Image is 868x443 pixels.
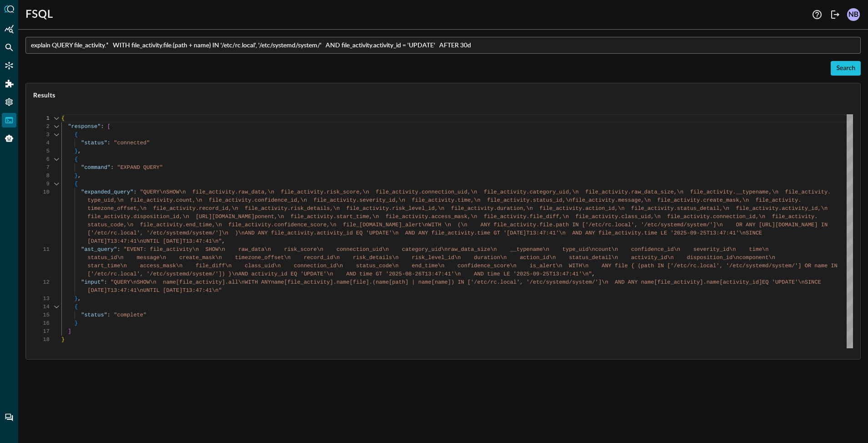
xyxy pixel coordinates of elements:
span: tus_detail\n activity_id\n disposition_id\n [579,255,739,261]
div: FSQL [2,113,16,127]
span: ile_activity.time,\n file_activity.status_id,\n [415,197,572,204]
span: timezone_offset,\n file_activity.record_id,\n fi [88,205,251,212]
span: _id,\n file_activity. [746,214,818,220]
div: NB [847,8,860,21]
div: Click to collapse the range. [50,122,62,131]
span: vel_id,\n file_activity.duration,\n file_activit [415,205,579,212]
span: EQ 'UPDATE'\nSINCE [762,279,821,285]
span: , [78,148,81,154]
span: : [104,279,107,285]
span: } [75,320,78,326]
div: 13 [33,295,50,303]
div: 6 [33,155,50,163]
div: Query Agent [2,131,16,146]
span: } [75,148,78,154]
span: : [133,189,136,195]
span: [DATE]T13:47:41\nUNTIL [DATE]T13:47:41\n" [88,287,222,294]
span: : [117,246,120,253]
span: ['/etc/rc.local', '/etc/systemd/system/']\n )\n [88,230,245,236]
span: -08-26T13:47:41'\n AND time LE '2025-09-25T13:4 [402,271,566,277]
button: Logout [828,7,843,22]
span: 7:41'\nSINCE [723,230,762,236]
span: "QUERY\nSHOW\n name[file_activity].all\nWITH ANY [110,279,271,285]
span: : [110,164,114,171]
span: : [107,140,110,146]
div: 17 [33,327,50,336]
div: 10 [33,188,50,196]
div: 8 [33,172,50,180]
span: , [78,173,81,179]
div: Summary Insights [2,22,16,36]
span: count\n confidence_id\n severity_id\n t [595,246,753,253]
div: Chat [2,410,16,425]
span: raw_data_size,\n file_activity.__typename,\n fil [631,189,795,195]
span: name[file_activity].name[file].(name[path] | name[ [271,279,435,285]
span: ['/etc/rc.local', '/etc/systemd/system/']) }\n [88,271,238,277]
span: } [75,173,78,179]
div: Search [836,63,855,74]
div: Connectors [2,58,16,73]
div: 3 [33,131,50,139]
span: ass_uid\n connection_id\n status_code\n e [251,263,415,269]
span: [ [107,123,110,130]
span: "command" [81,164,110,171]
span: , [592,271,595,277]
span: status_id\n message\n create_mask\n timez [88,255,251,261]
div: 9 [33,180,50,188]
span: isk_level_id\n duration\n action_id\n sta [415,255,579,261]
span: e_activity. [795,189,831,195]
div: Settings [2,95,16,109]
span: { [75,132,78,138]
span: "complete" [114,312,146,318]
div: Addons [2,76,17,91]
span: '/etc/rc.local', '/etc/systemd/system/']\n OR A [585,222,749,228]
span: file_activity.disposition_id,\n [URL][DOMAIN_NAME] [88,214,255,220]
span: isk_score\n connection_uid\n category_uid\n [287,246,448,253]
div: Click to collapse the range. [50,180,62,188]
input: Enter FSQL Search [31,37,861,54]
span: NY [URL][DOMAIN_NAME] IN [749,222,828,228]
span: y.action_id,\n file_activity.status_detail,\n fi [579,205,743,212]
span: le_activity.activity_id,\n [743,205,828,212]
span: .confidence_id,\n file_activity.severity_id,\n f [251,197,415,204]
span: , [222,238,225,244]
span: "connected" [114,140,150,146]
span: H\n ANY file { (path IN ['/etc/rc.local', '/etc [579,263,743,269]
div: 1 [33,114,50,122]
span: Results [33,91,853,100]
span: ND ANY file_activity.time GT '[DATE]T13:47:41' [408,230,559,236]
span: k,\n file_activity. [736,197,801,204]
span: AND activity_id EQ 'UPDATE'\n AND time GT '2025 [238,271,402,277]
div: Click to collapse the range. [50,303,62,311]
span: ] [68,328,71,335]
span: \n AND ANY file_activity.time LE '2025-09-25T13:4 [559,230,723,236]
div: Click to collapse the range. [50,114,62,122]
div: 15 [33,311,50,319]
span: "ast_query" [81,246,117,253]
span: tivity.confidence_score,\n file_[DOMAIN_NAME]_alert [251,222,421,228]
span: ime\n [752,246,768,253]
h1: FSQL [25,7,53,22]
span: , [78,295,81,302]
span: "response" [68,123,100,130]
div: 14 [33,303,50,311]
span: "status" [81,140,107,146]
div: 7 [33,163,50,172]
span: type_uid,\n file_activity.count,\n file_activity [88,197,251,204]
span: name]) IN ['/etc/rc.local', '/etc/systemd/system/' [435,279,598,285]
span: raw_data_size\n __typename\n type_uid\n [448,246,595,253]
span: { [75,181,78,187]
div: 11 [33,245,50,254]
span: "EVENT: file_activity\n SHOW\n raw_data\n r [124,246,287,253]
span: \nWITH \n (\n ANY file_activity.file.path IN [ [421,222,585,228]
div: 18 [33,336,50,344]
div: Click to collapse the range. [50,131,62,139]
span: le_activity.risk_details,\n file_activity.risk_le [251,205,415,212]
span: start_time\n access_mask\n file_diff\n cl [88,263,251,269]
span: : [107,312,110,318]
span: component\n [739,255,775,261]
span: "expanded_query" [81,189,133,195]
span: nd_time\n confidence_score\n is_alert\n WIT [415,263,579,269]
span: one_offset\n record_id\n risk_details\n r [251,255,415,261]
span: "QUERY\nSHOW\n file_activity.raw_data,\n file_ac [140,189,304,195]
